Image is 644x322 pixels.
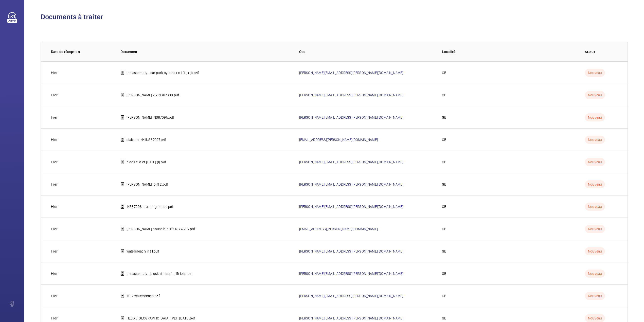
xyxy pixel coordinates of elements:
[442,182,446,187] p: GB
[299,71,403,75] a: [PERSON_NAME][EMAIL_ADDRESS][PERSON_NAME][DOMAIN_NAME]
[127,93,179,98] p: [PERSON_NAME] 2 - INS67300.pdf
[585,180,605,188] p: Nouveau
[51,249,58,254] p: Hier
[299,115,403,119] a: [PERSON_NAME][EMAIL_ADDRESS][PERSON_NAME][DOMAIN_NAME]
[127,159,166,165] p: block c loler [DATE] (1).pdf
[585,69,605,77] p: Nouveau
[299,272,403,276] a: [PERSON_NAME][EMAIL_ADDRESS][PERSON_NAME][DOMAIN_NAME]
[51,137,58,142] p: Hier
[51,49,112,54] p: Date de réception
[127,293,160,298] p: lift 2 watersreach.pdf
[299,249,403,253] a: [PERSON_NAME][EMAIL_ADDRESS][PERSON_NAME][DOMAIN_NAME]
[585,247,605,255] p: Nouveau
[299,205,403,209] a: [PERSON_NAME][EMAIL_ADDRESS][PERSON_NAME][DOMAIN_NAME]
[51,226,58,231] p: Hier
[127,137,166,142] p: staburn L:H INS67097.pdf
[51,70,58,75] p: Hier
[51,115,58,120] p: Hier
[442,316,446,321] p: GB
[442,159,446,165] p: GB
[442,49,577,54] p: Localité
[51,93,58,98] p: Hier
[299,93,403,97] a: [PERSON_NAME][EMAIL_ADDRESS][PERSON_NAME][DOMAIN_NAME]
[442,271,446,276] p: GB
[127,249,159,254] p: watersreach lift 1.pdf
[585,270,605,278] p: Nouveau
[51,182,58,187] p: Hier
[442,204,446,209] p: GB
[299,294,403,298] a: [PERSON_NAME][EMAIL_ADDRESS][PERSON_NAME][DOMAIN_NAME]
[299,49,434,54] p: Ops
[585,136,605,144] p: Nouveau
[51,271,58,276] p: Hier
[442,70,446,75] p: GB
[127,316,195,321] p: HELIX : [GEOGRAPHIC_DATA] : PL1 : [DATE].pdf
[299,182,403,186] a: [PERSON_NAME][EMAIL_ADDRESS][PERSON_NAME][DOMAIN_NAME]
[442,226,446,231] p: GB
[585,49,617,54] p: Statut
[127,271,193,276] p: the assembly - block d (flats 1 - 11) loler.pdf
[585,203,605,211] p: Nouveau
[585,158,605,166] p: Nouveau
[442,293,446,298] p: GB
[299,316,403,320] a: [PERSON_NAME][EMAIL_ADDRESS][PERSON_NAME][DOMAIN_NAME]
[299,138,378,142] a: [EMAIL_ADDRESS][PERSON_NAME][DOMAIN_NAME]
[51,316,58,321] p: Hier
[51,293,58,298] p: Hier
[585,113,605,121] p: Nouveau
[127,182,168,187] p: [PERSON_NAME] loift 2.pdf
[299,160,403,164] a: [PERSON_NAME][EMAIL_ADDRESS][PERSON_NAME][DOMAIN_NAME]
[442,249,446,254] p: GB
[41,12,628,22] h1: Documents à traiter
[127,115,174,120] p: [PERSON_NAME] INS67095.pdf
[585,292,605,300] p: Nouveau
[120,49,291,54] p: Document
[127,204,174,209] p: INS67296 mustang house.pdf
[442,137,446,142] p: GB
[442,115,446,120] p: GB
[442,93,446,98] p: GB
[585,225,605,233] p: Nouveau
[51,159,58,165] p: Hier
[585,91,605,99] p: Nouveau
[127,70,199,75] p: the assembly - car park by block c lift (1) (1).pdf
[51,204,58,209] p: Hier
[299,227,378,231] a: [EMAIL_ADDRESS][PERSON_NAME][DOMAIN_NAME]
[127,226,195,231] p: [PERSON_NAME] house bin lift INS67297.pdf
